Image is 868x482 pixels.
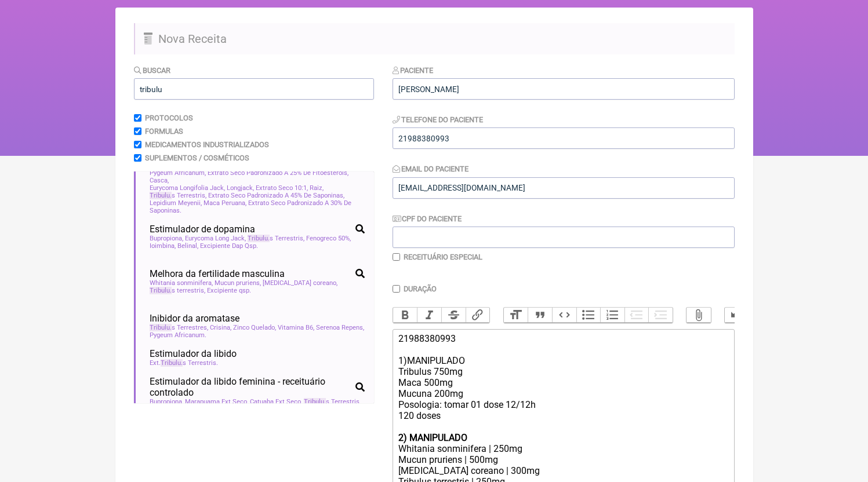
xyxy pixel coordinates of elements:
[393,165,469,173] label: Email do Paciente
[150,324,208,331] span: s Terrestres
[150,242,176,250] span: Ioimbina
[417,308,441,323] button: Italic
[150,359,218,367] span: Ext. s Terrestris
[600,308,624,323] button: Numbers
[150,235,183,242] span: Bupropiona
[304,398,326,406] span: Tribulu
[393,308,417,323] button: Bold
[150,287,205,294] span: s terrestris
[150,169,365,184] span: Pygeum Africanum, Extrato Seco Padronizado A 25% De Fitoesterois, Casca
[248,235,270,242] span: Tribulu
[134,23,735,54] h2: Nova Receita
[624,308,649,323] button: Decrease Level
[150,192,172,199] span: Tribulu
[263,279,337,287] span: [MEDICAL_DATA] coreano
[150,279,213,287] span: Whitania sonminifera
[150,324,172,331] span: Tribulu
[177,242,198,250] span: Belinal
[393,214,462,223] label: CPF do Paciente
[648,308,673,323] button: Increase Level
[210,324,231,331] span: Crisina
[134,66,171,75] label: Buscar
[393,66,434,75] label: Paciente
[404,284,437,293] label: Duração
[576,308,601,323] button: Bullets
[398,454,728,465] div: Mucun pruriens | 500mg
[466,308,490,323] button: Link
[398,465,728,476] div: [MEDICAL_DATA] coreano | 300mg
[248,235,304,242] span: s Terrestris
[528,308,552,323] button: Quote
[161,359,183,367] span: Tribulu
[150,348,237,359] span: Estimulador da libido
[185,235,246,242] span: Eurycoma Long Jack
[207,287,251,294] span: Excipiente qsp
[398,443,728,454] div: Whitania sonminifera | 250mg
[687,308,711,323] button: Attach Files
[145,140,269,149] label: Medicamentos Industrializados
[398,432,467,443] strong: 2) MANIPULADO
[441,308,466,323] button: Strikethrough
[552,308,576,323] button: Code
[150,184,324,192] span: Eurycoma Longifolia Jack, Longjack, Extrato Seco 10:1, Raiz
[145,154,249,162] label: Suplementos / Cosméticos
[393,115,484,124] label: Telefone do Paciente
[306,235,351,242] span: Fenogreco 50%
[304,398,361,406] span: s Terrestris
[150,398,183,406] span: Bupropiona
[404,253,482,261] label: Receituário Especial
[150,224,255,235] span: Estimulador de dopamina
[150,287,172,294] span: Tribulu
[215,279,261,287] span: Mucun pruriens
[134,78,374,100] input: exemplo: emagrecimento, ansiedade
[250,398,302,406] span: Catuaba Ext Seco
[150,192,344,199] span: s Terrestris, Extrato Seco Padronizado A 45% De Saponinas
[150,313,239,324] span: Inibidor da aromatase
[150,268,285,279] span: Melhora da fertilidade masculina
[185,398,248,406] span: Marapuama Ext Seco
[316,324,364,331] span: Serenoa Repens
[504,308,528,323] button: Heading
[150,376,351,398] span: Estimulador da libido feminina - receituário controlado
[725,308,749,323] button: Undo
[150,331,206,339] span: Pygeum Africanum
[278,324,314,331] span: Vitamina B6
[150,199,365,214] span: Lepidium Meyenii, Maca Peruana, Extrato Seco Padronizado A 30% De Saponinas
[145,114,193,122] label: Protocolos
[200,242,258,250] span: Excipiente Dap Qsp
[233,324,276,331] span: Zinco Quelado
[398,333,728,432] div: 21988380993 1)MANIPULADO Tribulus 750mg Maca 500mg Mucuna 200mg Posologia: tomar 01 dose 12/12h 1...
[145,127,183,136] label: Formulas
